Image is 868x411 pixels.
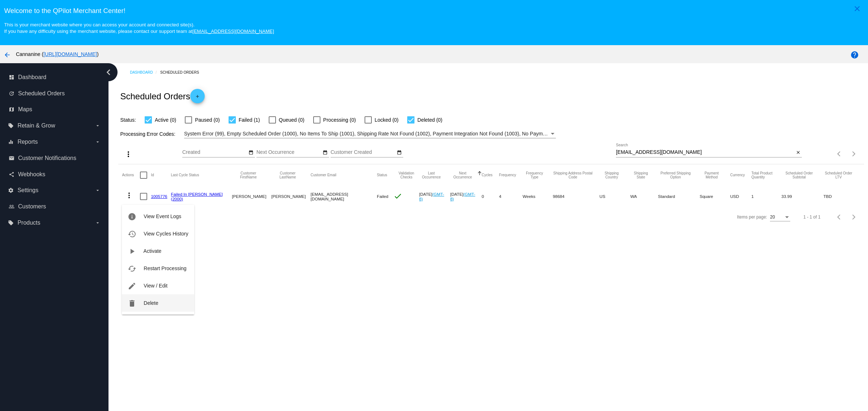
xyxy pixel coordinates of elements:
[128,264,136,273] mat-icon: cached
[128,247,136,256] mat-icon: play_arrow
[128,282,136,290] mat-icon: edit
[144,213,181,219] span: View Event Logs
[128,212,136,221] mat-icon: info
[144,231,188,237] span: View Cycles History
[144,283,167,289] span: View / Edit
[144,248,162,254] span: Activate
[128,230,136,238] mat-icon: history
[144,300,158,306] span: Delete
[144,265,186,271] span: Restart Processing
[128,299,136,308] mat-icon: delete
